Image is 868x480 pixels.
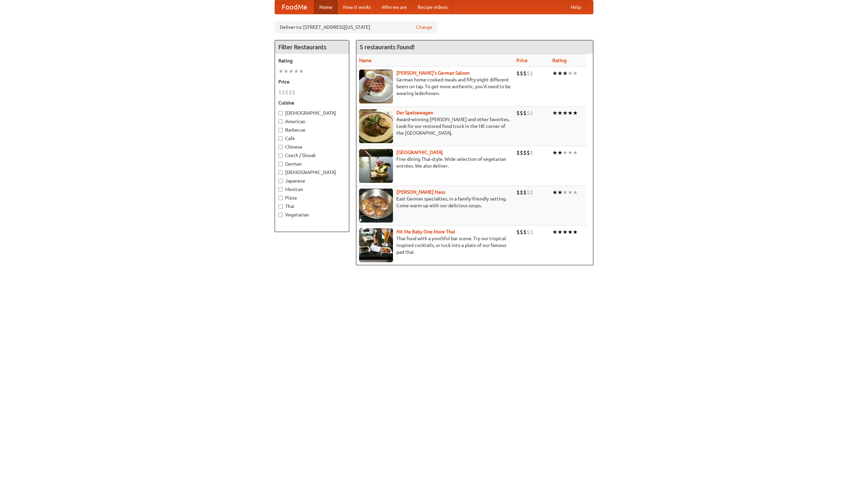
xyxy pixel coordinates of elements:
label: [DEMOGRAPHIC_DATA] [278,110,346,116]
li: $ [523,149,527,156]
li: $ [527,189,530,196]
li: ★ [568,70,573,77]
li: $ [527,228,530,236]
li: ★ [563,109,568,117]
li: ★ [563,189,568,196]
li: $ [516,189,520,196]
li: $ [278,89,282,96]
li: ★ [563,70,568,77]
input: Czech / Slovak [278,153,283,158]
div: Deliver to: [STREET_ADDRESS][US_STATE] [275,21,437,33]
a: [PERSON_NAME] Haus [396,189,445,195]
input: Pizza [278,196,283,200]
label: American [278,118,346,125]
label: Barbecue [278,127,346,133]
p: Thai food with a youthful bar scene. Try our tropical inspired cocktails, or tuck into a plate of... [359,235,511,255]
ng-pluralize: 5 restaurants found! [360,44,415,50]
li: $ [520,70,523,77]
label: Pizza [278,194,346,201]
li: $ [530,228,533,236]
p: Award-winning [PERSON_NAME] and other favorites. Look for our restored food truck in the NE corne... [359,116,511,136]
label: German [278,160,346,167]
li: ★ [552,149,557,156]
a: [PERSON_NAME]'s German Saloon [396,70,470,76]
input: Cafe [278,136,283,141]
label: Czech / Slovak [278,152,346,159]
li: $ [530,189,533,196]
p: German home-cooked meals and fifty-eight different beers on tap. To get more authentic, you'd nee... [359,76,511,97]
img: babythai.jpg [359,228,393,262]
img: kohlhaus.jpg [359,189,393,223]
input: Japanese [278,179,283,183]
li: ★ [563,228,568,236]
li: $ [516,109,520,117]
li: ★ [283,68,289,75]
a: Hit Me Baby One More Thai [396,229,455,234]
a: Price [516,58,528,63]
a: Change [416,24,432,31]
li: ★ [552,109,557,117]
label: Cafe [278,135,346,142]
li: $ [530,109,533,117]
li: $ [282,89,285,96]
input: [DEMOGRAPHIC_DATA] [278,111,283,115]
li: ★ [568,189,573,196]
li: $ [523,70,527,77]
img: speisewagen.jpg [359,109,393,143]
p: Fine dining Thai-style. Wide selection of vegetarian entrées. We also deliver. [359,156,511,169]
img: esthers.jpg [359,70,393,103]
li: $ [285,89,289,96]
li: ★ [557,149,563,156]
a: Der Speisewagen [396,110,433,115]
input: Mexican [278,187,283,192]
li: $ [523,228,527,236]
li: $ [516,149,520,156]
a: Home [314,0,338,14]
input: Vegetarian [278,213,283,217]
li: ★ [573,109,578,117]
li: ★ [552,189,557,196]
label: Thai [278,203,346,210]
li: $ [516,228,520,236]
label: [DEMOGRAPHIC_DATA] [278,169,346,176]
a: Rating [552,58,567,63]
li: ★ [568,149,573,156]
li: ★ [568,228,573,236]
li: ★ [573,189,578,196]
h5: Rating [278,57,346,64]
li: ★ [552,228,557,236]
h5: Price [278,78,346,85]
li: $ [523,189,527,196]
li: ★ [573,70,578,77]
li: ★ [557,228,563,236]
a: Recipe videos [412,0,453,14]
li: $ [523,109,527,117]
li: $ [520,228,523,236]
a: Who we are [376,0,412,14]
label: Chinese [278,143,346,150]
li: $ [516,70,520,77]
li: $ [520,149,523,156]
label: Vegetarian [278,211,346,218]
li: ★ [557,109,563,117]
input: Thai [278,204,283,209]
p: East German specialties, in a family-friendly setting. Come warm up with our delicious soups. [359,195,511,209]
li: $ [289,89,292,96]
li: $ [530,70,533,77]
a: [GEOGRAPHIC_DATA] [396,150,443,155]
li: ★ [573,228,578,236]
input: [DEMOGRAPHIC_DATA] [278,170,283,175]
li: $ [527,109,530,117]
img: satay.jpg [359,149,393,183]
li: $ [520,109,523,117]
li: $ [292,89,295,96]
a: Name [359,58,372,63]
li: ★ [568,109,573,117]
a: FoodMe [275,0,314,14]
li: $ [527,149,530,156]
li: ★ [557,70,563,77]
